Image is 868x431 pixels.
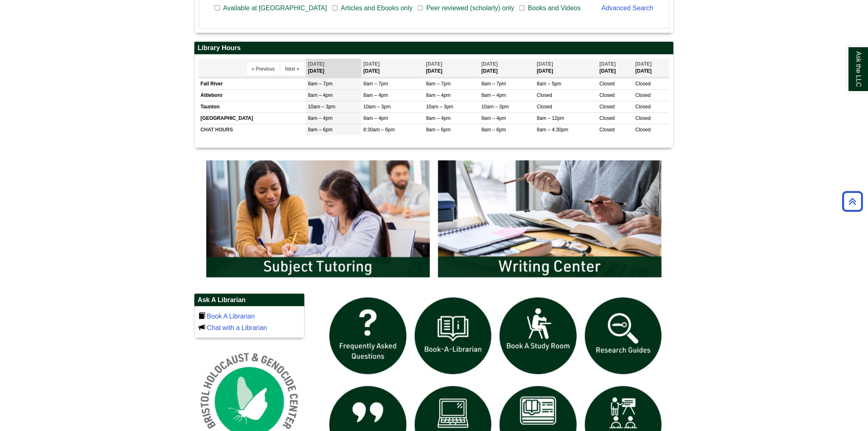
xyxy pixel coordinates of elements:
[482,61,498,67] span: [DATE]
[199,113,306,124] td: [GEOGRAPHIC_DATA]
[426,61,443,67] span: [DATE]
[482,115,506,121] span: 8am – 4pm
[535,59,598,77] th: [DATE]
[480,59,535,77] th: [DATE]
[308,104,336,110] span: 10am – 3pm
[537,81,562,87] span: 8am – 5pm
[600,115,615,121] span: Closed
[332,5,338,12] input: Articles and Ebooks only
[207,324,267,331] a: Chat with a Librarian
[363,104,391,110] span: 10am – 3pm
[537,115,564,121] span: 8am – 12pm
[247,63,279,75] button: « Previous
[537,61,553,67] span: [DATE]
[496,293,581,379] img: book a study room icon links to book a study room web page
[423,3,517,13] span: Peer reviewed (scholarly) only
[199,101,306,112] td: Taunton
[635,115,651,121] span: Closed
[426,115,451,121] span: 8am – 4pm
[363,127,395,133] span: 8:30am – 6pm
[199,124,306,136] td: CHAT HOURS
[426,127,451,133] span: 8am – 6pm
[525,3,584,13] span: Books and Videos
[482,127,506,133] span: 8am – 6pm
[633,59,669,77] th: [DATE]
[361,59,424,77] th: [DATE]
[194,294,304,307] h2: Ask A Librarian
[635,61,652,67] span: [DATE]
[363,115,388,121] span: 8am – 4pm
[482,104,509,110] span: 10am – 3pm
[426,81,451,87] span: 8am – 7pm
[199,89,306,101] td: Attleboro
[600,61,616,67] span: [DATE]
[308,127,333,133] span: 8am – 6pm
[363,92,388,98] span: 8am – 4pm
[600,104,615,110] span: Closed
[363,81,388,87] span: 8am – 7pm
[635,92,651,98] span: Closed
[424,59,480,77] th: [DATE]
[537,104,552,110] span: Closed
[411,293,496,379] img: Book a Librarian icon links to book a librarian web page
[308,92,333,98] span: 8am – 4pm
[840,196,866,207] a: Back to Top
[600,92,615,98] span: Closed
[598,59,634,77] th: [DATE]
[537,92,552,98] span: Closed
[600,81,615,87] span: Closed
[600,127,615,133] span: Closed
[602,5,653,11] a: Advanced Search
[308,81,333,87] span: 8am – 7pm
[338,3,416,13] span: Articles and Ebooks only
[215,5,220,12] input: Available at [GEOGRAPHIC_DATA]
[482,81,506,87] span: 8am – 7pm
[434,156,666,281] img: Writing Center Information
[418,5,423,12] input: Peer reviewed (scholarly) only
[308,115,333,121] span: 8am – 4pm
[482,92,506,98] span: 8am – 4pm
[635,104,651,110] span: Closed
[308,61,324,67] span: [DATE]
[207,313,255,320] a: Book A Librarian
[426,92,451,98] span: 8am – 4pm
[199,78,306,89] td: Fall River
[519,5,525,12] input: Books and Videos
[306,59,361,77] th: [DATE]
[220,3,330,13] span: Available at [GEOGRAPHIC_DATA]
[325,293,411,379] img: frequently asked questions
[363,61,380,67] span: [DATE]
[537,127,569,133] span: 8am – 4:30pm
[202,156,434,281] img: Subject Tutoring Information
[202,156,666,285] div: slideshow
[426,104,454,110] span: 10am – 3pm
[281,63,304,75] button: Next »
[581,293,666,379] img: Research Guides icon links to research guides web page
[194,42,674,55] h2: Library Hours
[635,81,651,87] span: Closed
[635,127,651,133] span: Closed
